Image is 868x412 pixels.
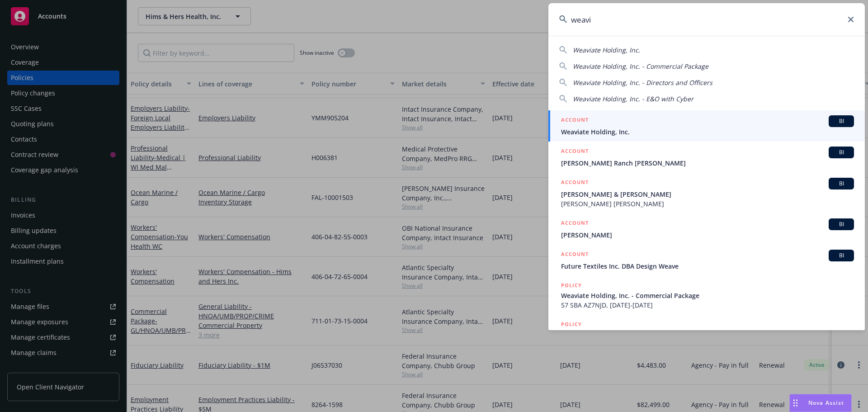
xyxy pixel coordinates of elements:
[832,220,850,228] span: BI
[548,245,865,276] a: ACCOUNTBIFuture Textiles Inc. DBA Design Weave
[548,315,865,354] a: POLICY$5M D&O
[561,330,854,339] span: $5M D&O
[561,261,854,271] span: Future Textiles Inc. DBA Design Weave
[561,189,854,199] span: [PERSON_NAME] & [PERSON_NAME]
[561,218,589,229] h5: ACCOUNT
[573,95,693,103] span: Weaviate Holding, Inc. - E&O with Cyber
[561,199,854,208] span: [PERSON_NAME] [PERSON_NAME]
[561,250,589,260] h5: ACCOUNT
[790,394,801,412] div: Drag to move
[548,110,865,142] a: ACCOUNTBIWeaviate Holding, Inc.
[561,230,854,240] span: [PERSON_NAME]
[548,173,865,213] a: ACCOUNTBI[PERSON_NAME] & [PERSON_NAME][PERSON_NAME] [PERSON_NAME]
[548,276,865,315] a: POLICYWeaviate Holding, Inc. - Commercial Package57 SBA AZ7NJD, [DATE]-[DATE]
[573,62,708,71] span: Weaviate Holding, Inc. - Commercial Package
[548,142,865,173] a: ACCOUNTBI[PERSON_NAME] Ranch [PERSON_NAME]
[561,115,589,126] h5: ACCOUNT
[832,117,850,125] span: BI
[832,180,850,188] span: BI
[808,399,844,407] span: Nova Assist
[548,3,865,36] input: Search...
[548,213,865,245] a: ACCOUNTBI[PERSON_NAME]
[561,158,854,168] span: [PERSON_NAME] Ranch [PERSON_NAME]
[789,394,852,412] button: Nova Assist
[561,127,854,137] span: Weaviate Holding, Inc.
[561,178,589,189] h5: ACCOUNT
[573,78,712,87] span: Weaviate Holding, Inc. - Directors and Officers
[573,46,640,54] span: Weaviate Holding, Inc.
[561,147,589,157] h5: ACCOUNT
[561,300,854,310] span: 57 SBA AZ7NJD, [DATE]-[DATE]
[561,281,582,290] h5: POLICY
[561,291,854,300] span: Weaviate Holding, Inc. - Commercial Package
[561,320,582,329] h5: POLICY
[832,251,850,260] span: BI
[832,148,850,156] span: BI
